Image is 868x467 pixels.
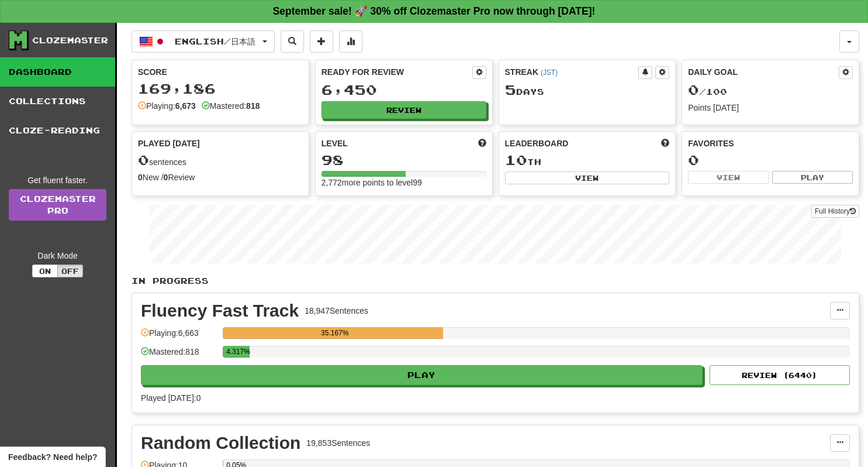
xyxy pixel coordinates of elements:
[505,138,569,149] span: Leaderboard
[688,102,853,114] div: Points [DATE]
[175,101,196,111] strong: 6,673
[138,173,143,182] strong: 0
[138,138,200,149] span: Played [DATE]
[710,365,850,385] button: Review (6440)
[688,138,853,149] div: Favorites
[505,152,527,168] span: 10
[9,189,106,221] a: ClozemasterPro
[310,30,333,53] button: Add sentence to collection
[141,365,703,385] button: Play
[164,173,168,182] strong: 0
[141,393,200,403] span: Played [DATE]: 0
[505,81,516,98] span: 5
[505,66,639,78] div: Streak
[9,174,106,186] div: Get fluent faster.
[138,100,196,112] div: Playing:
[321,101,486,119] button: Review
[688,81,699,98] span: 0
[811,205,859,218] button: Full History
[505,171,670,184] button: View
[688,87,727,97] span: / 100
[138,81,303,96] div: 169,186
[202,100,260,112] div: Mastered:
[321,83,486,97] div: 6,450
[321,138,348,149] span: Level
[772,171,853,184] button: Play
[57,265,83,277] button: Off
[32,35,108,46] div: Clozemaster
[138,171,303,183] div: New / Review
[339,30,362,53] button: More stats
[505,153,670,168] div: th
[138,66,303,78] div: Score
[132,275,859,287] p: In Progress
[226,346,250,358] div: 4.317%
[141,434,300,452] div: Random Collection
[688,171,769,184] button: View
[9,250,106,262] div: Dark Mode
[138,153,303,168] div: sentences
[132,30,275,53] button: English/日本語
[141,302,299,320] div: Fluency Fast Track
[273,5,596,17] strong: September sale! 🚀 30% off Clozemaster Pro now through [DATE]!
[138,152,149,168] span: 0
[246,101,260,111] strong: 818
[688,66,839,79] div: Daily Goal
[541,68,558,77] a: (JST)
[688,153,853,167] div: 0
[305,305,368,317] div: 18,947 Sentences
[32,265,58,277] button: On
[141,346,217,365] div: Mastered: 818
[321,66,472,78] div: Ready for Review
[321,153,486,167] div: 98
[505,83,670,98] div: Day s
[661,138,669,149] span: This week in points, UTC
[8,451,97,463] span: Open feedback widget
[175,36,255,46] span: English / 日本語
[321,177,486,188] div: 2,772 more points to level 99
[478,138,486,149] span: Score more points to level up
[306,437,370,449] div: 19,853 Sentences
[226,327,443,339] div: 35.167%
[281,30,304,53] button: Search sentences
[141,327,217,346] div: Playing: 6,663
